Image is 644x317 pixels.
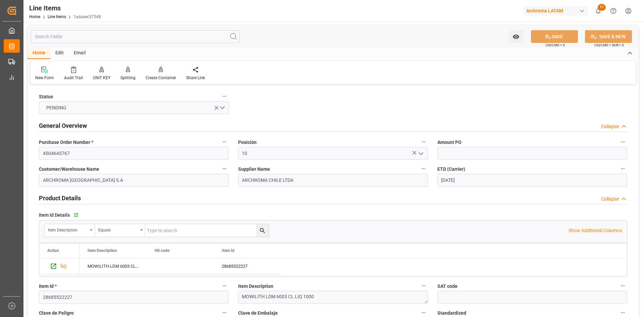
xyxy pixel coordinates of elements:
[591,3,606,18] button: show 11 new notifications
[220,92,229,101] button: Status
[79,258,281,274] div: Press SPACE to select this row.
[214,258,281,274] div: 28685522227
[220,281,229,290] button: Item Id *
[419,308,428,317] button: Clave de Embalaje
[39,93,53,100] span: Status
[545,43,565,48] span: Ctrl/CMD + S
[601,196,619,203] div: Collapse
[39,139,93,146] span: Purchase Order Number
[220,308,229,317] button: Clave de Peligro
[186,75,205,81] div: Share Link
[220,164,229,173] button: Customer/Warehouse Name
[619,308,627,317] button: Standardized
[39,101,229,114] button: open menu
[238,147,428,160] input: Type to search/select
[238,139,257,146] span: Posición
[48,225,88,233] div: Item Description
[48,14,66,19] a: Line Items
[509,30,523,43] button: open menu
[64,75,83,81] div: Audit Trail
[238,310,278,317] span: Clave de Embalaje
[39,194,81,203] h2: Product Details
[415,148,425,159] button: open menu
[120,75,136,81] div: Splitting
[29,14,40,19] a: Home
[79,258,147,274] div: MOWILITH LDM 6003 CL LIQ 1000
[601,123,619,130] div: Collapse
[29,3,101,13] div: Line Items
[437,283,458,290] span: SAT code
[256,224,269,237] button: search button
[238,166,270,173] span: Supplier Name
[39,166,99,173] span: Customer/Warehouse Name
[598,4,606,11] span: 11
[437,310,466,317] span: Standardized
[419,164,428,173] button: Supplier Name
[594,43,624,48] span: Ctrl/CMD + Shift + S
[606,3,621,18] button: Help Center
[47,248,59,253] div: Action
[95,224,145,237] button: open menu
[31,30,240,43] input: Search Fields
[145,224,269,237] input: Type to search
[35,75,54,81] div: New Form
[88,248,117,253] span: Item Description
[39,258,79,274] div: Press SPACE to select this row.
[238,283,273,290] span: Item Description
[531,30,578,43] button: SAVE
[39,283,57,290] span: Item Id
[39,121,87,130] h2: General Overview
[28,48,50,59] div: Home
[222,248,234,253] span: Item Id
[419,281,428,290] button: Item Description
[437,166,465,173] span: ETD (Carrier)
[585,30,632,43] button: SAVE & NEW
[569,227,622,234] p: Show Additional Columns
[238,291,428,304] textarea: MOWILITH LDM 6003 CL LIQ 1000
[39,310,74,317] span: Clave de Peligro
[619,164,627,173] button: ETD (Carrier)
[437,139,462,146] span: Amount PO
[155,248,169,253] span: HS code
[146,75,176,81] div: Create Container
[45,224,95,237] button: open menu
[43,104,70,111] span: PENDING
[39,212,70,219] span: Item Id Details
[69,48,91,59] div: Email
[93,75,110,81] div: UNIT KEY
[619,281,627,290] button: SAT code
[419,138,428,146] button: Posición
[98,225,138,233] div: Equals
[619,138,627,146] button: Amount PO
[50,48,69,59] div: Edit
[524,4,591,17] button: Archroma LATAM
[220,138,229,146] button: Purchase Order Number *
[524,6,588,16] div: Archroma LATAM
[437,174,627,187] input: DD.MM.YYYY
